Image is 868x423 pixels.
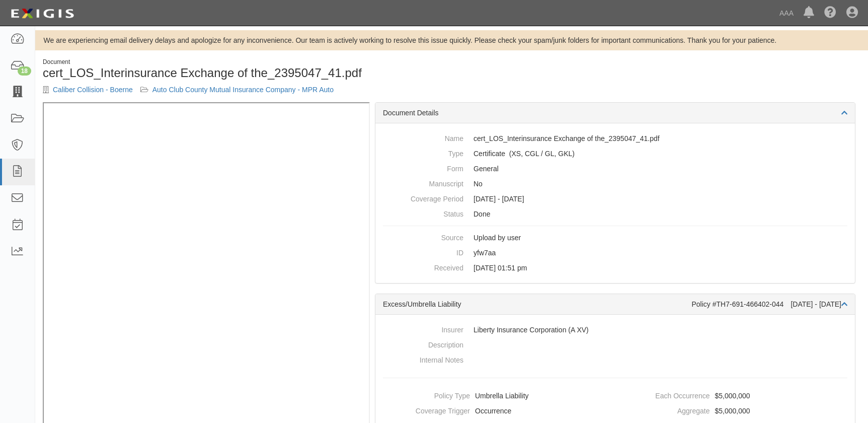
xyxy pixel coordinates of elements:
[383,176,463,189] dt: Manuscript
[692,299,848,309] div: Policy #TH7-691-466402-044 [DATE] - [DATE]
[379,388,470,401] dt: Policy Type
[383,206,463,219] dt: Status
[383,245,847,260] dd: yfw7aa
[383,161,847,176] dd: General
[619,403,710,416] dt: Aggregate
[383,299,692,309] div: Excess/Umbrella Liability
[383,131,463,144] dt: Name
[383,131,847,146] dd: cert_LOS_Interinsurance Exchange of the_2395047_41.pdf
[619,388,710,401] dt: Each Occurrence
[383,191,463,204] dt: Coverage Period
[53,86,133,94] a: Caliber Collision - Boerne
[8,5,77,23] img: logo-5460c22ac91f19d4615b14bd174203de0afe785f0fc80cf4dbbc73dc1793850b.png
[383,146,463,159] dt: Type
[383,352,463,365] dt: Internal Notes
[383,322,847,337] dd: Liberty Insurance Corporation (A XV)
[383,230,463,243] dt: Source
[383,230,847,245] dd: Upload by user
[383,245,463,258] dt: ID
[379,403,470,416] dt: Coverage Trigger
[35,35,868,45] div: We are experiencing email delivery delays and apologize for any inconvenience. Our team is active...
[383,176,847,191] dd: No
[152,86,334,94] a: Auto Club County Mutual Insurance Company - MPR Auto
[383,191,847,206] dd: [DATE] - [DATE]
[18,66,31,76] div: 18
[43,58,444,66] div: Document
[619,403,851,418] dd: $5,000,000
[383,337,463,350] dt: Description
[824,7,836,19] i: Help Center - Complianz
[43,66,444,80] h1: cert_LOS_Interinsurance Exchange of the_2395047_41.pdf
[383,161,463,174] dt: Form
[379,388,611,403] dd: Umbrella Liability
[383,260,847,275] dd: [DATE] 01:51 pm
[383,260,463,273] dt: Received
[383,146,847,161] dd: Excess/Umbrella Liability Commercial General Liability / Garage Liability Garage Keepers Liability
[383,322,463,335] dt: Insurer
[375,103,855,123] div: Document Details
[619,388,851,403] dd: $5,000,000
[379,403,611,418] dd: Occurrence
[774,3,799,23] a: AAA
[383,206,847,222] dd: Done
